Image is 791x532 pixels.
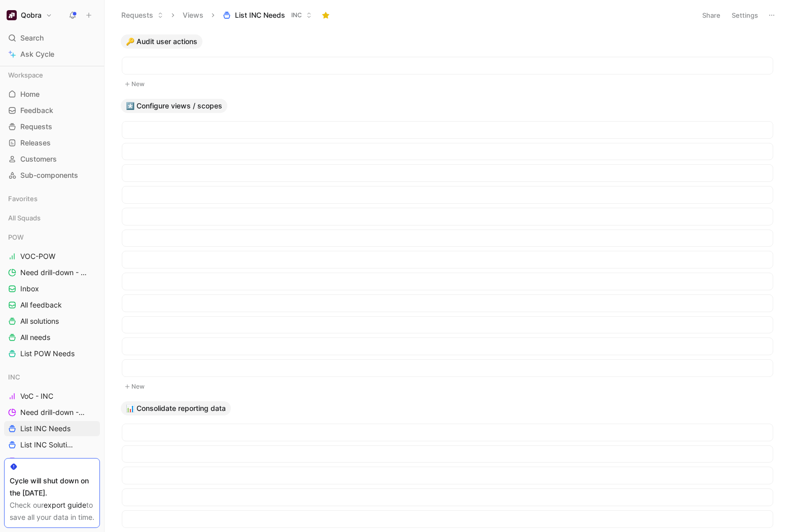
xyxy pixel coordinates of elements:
[4,281,100,296] a: Inbox
[121,99,227,113] button: *️⃣ Configure views / scopes
[20,138,51,148] span: Releases
[4,8,55,22] button: QobraQobra
[4,191,100,206] div: Favorites
[8,70,43,80] span: Workspace
[121,78,774,90] button: New
[20,391,53,401] span: VoC - INC
[4,421,100,436] a: List INC Needs
[121,381,774,393] button: New
[698,8,725,22] button: Share
[20,122,52,132] span: Requests
[126,36,197,47] span: 🔑 Audit user actions
[126,403,226,413] span: 📊 Consolidate reporting data
[4,389,100,404] a: VoC - INC
[20,300,62,310] span: All feedback
[20,48,54,60] span: Ask Cycle
[21,11,42,20] h1: Qobra
[4,249,100,264] a: VOC-POW
[4,87,100,102] a: Home
[4,47,100,62] a: Ask Cycle
[4,369,100,385] div: INC
[8,232,24,242] span: POW
[20,349,75,359] span: List POW Needs
[291,10,302,20] span: INC
[4,346,100,361] a: List POW Needs
[235,10,285,20] span: List INC Needs
[121,401,231,415] button: 📊 Consolidate reporting data
[4,230,100,361] div: POWVOC-POWNeed drill-down - POWInboxAll feedbackAll solutionsAll needsList POW Needs
[20,170,78,180] span: Sub-components
[8,372,20,382] span: INC
[4,210,100,229] div: All Squads
[126,101,222,111] span: *️⃣ Configure views / scopes
[4,297,100,313] a: All feedback
[4,437,100,452] a: List INC Solutions
[20,251,55,261] span: VOC-POW
[20,316,59,326] span: All solutions
[4,168,100,183] a: Sub-components
[117,8,168,23] button: Requests
[20,154,57,164] span: Customers
[4,405,100,420] a: Need drill-down - INC
[20,284,39,294] span: Inbox
[20,32,44,44] span: Search
[4,330,100,345] a: All needs
[8,213,41,223] span: All Squads
[20,105,53,116] span: Feedback
[20,268,87,278] span: Need drill-down - POW
[20,407,87,417] span: Need drill-down - INC
[20,440,75,450] span: List INC Solutions
[20,424,71,434] span: List INC Needs
[44,501,86,509] a: export guide
[4,230,100,245] div: POW
[4,453,100,469] a: Inbox
[4,151,100,167] a: Customers
[117,34,778,91] div: 🔑 Audit user actionsNew
[4,265,100,280] a: Need drill-down - POW
[4,210,100,225] div: All Squads
[4,314,100,329] a: All solutions
[117,99,778,393] div: *️⃣ Configure views / scopesNew
[121,34,202,49] button: 🔑 Audit user actions
[20,89,40,99] span: Home
[20,456,39,466] span: Inbox
[4,30,100,46] div: Search
[727,8,763,22] button: Settings
[4,67,100,83] div: Workspace
[4,369,100,501] div: INCVoC - INCNeed drill-down - INCList INC NeedsList INC SolutionsInboxAll feedbackAll needs
[178,8,208,23] button: Views
[7,10,17,20] img: Qobra
[10,475,94,499] div: Cycle will shut down on the [DATE].
[4,119,100,134] a: Requests
[4,135,100,150] a: Releases
[10,499,94,523] div: Check our to save all your data in time.
[20,332,50,343] span: All needs
[218,8,317,23] button: List INC NeedsINC
[8,194,38,204] span: Favorites
[4,103,100,118] a: Feedback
